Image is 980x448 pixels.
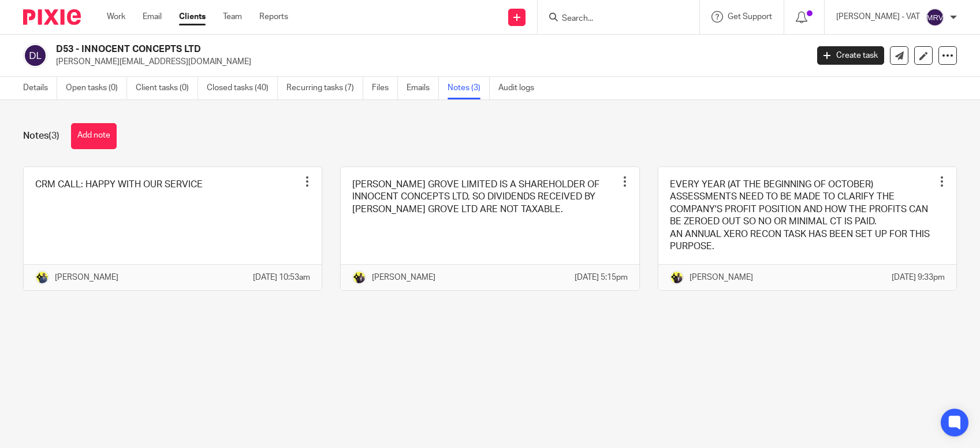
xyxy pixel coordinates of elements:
[55,272,118,283] p: [PERSON_NAME]
[23,9,81,25] img: Pixie
[448,77,490,99] a: Notes (3)
[892,272,945,283] p: [DATE] 9:33pm
[561,14,665,24] input: Search
[56,43,651,55] h2: D53 - INNOCENT CONCEPTS LTD
[498,77,543,99] a: Audit logs
[49,131,59,140] span: (3)
[407,77,439,99] a: Emails
[23,130,59,142] h1: Notes
[728,13,772,21] span: Get Support
[71,123,117,149] button: Add note
[352,271,366,284] img: Yemi-Starbridge.jpg
[23,43,47,68] img: svg%3E
[836,11,920,23] p: [PERSON_NAME] - VAT
[143,11,162,23] a: Email
[253,272,310,283] p: [DATE] 10:53am
[35,271,49,284] img: Dennis-Starbridge.jpg
[56,56,800,68] p: [PERSON_NAME][EMAIL_ADDRESS][DOMAIN_NAME]
[690,272,753,283] p: [PERSON_NAME]
[23,77,57,99] a: Details
[575,272,628,283] p: [DATE] 5:15pm
[926,8,944,27] img: svg%3E
[207,77,278,99] a: Closed tasks (40)
[136,77,198,99] a: Client tasks (0)
[107,11,125,23] a: Work
[223,11,242,23] a: Team
[66,77,127,99] a: Open tasks (0)
[372,77,398,99] a: Files
[817,46,884,65] a: Create task
[372,272,435,283] p: [PERSON_NAME]
[179,11,206,23] a: Clients
[670,271,684,284] img: Yemi-Starbridge.jpg
[286,77,363,99] a: Recurring tasks (7)
[259,11,288,23] a: Reports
